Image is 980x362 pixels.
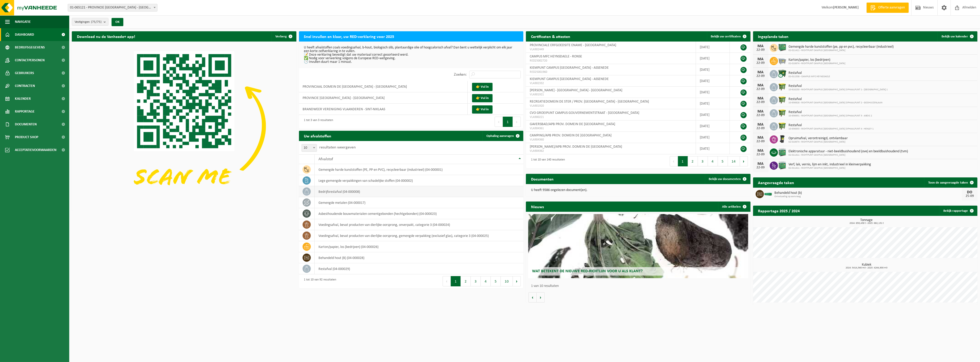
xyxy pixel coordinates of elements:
span: VLA904362 [530,149,692,153]
img: PB-HB-1400-HPE-GN-11 [778,160,787,170]
span: Restafval [789,84,888,88]
button: Previous [495,117,503,127]
h2: Certificaten & attesten [526,31,575,41]
td: voedingsafval, bevat producten van dierlijke oorsprong, onverpakt, categorie 3 (04-000024) [315,219,523,230]
td: gemengde metalen (04-000017) [315,197,523,208]
span: 02-011538 - CAMPUS MFC HEYNSDAELE [789,75,830,78]
a: Bekijk uw kalender [937,31,977,42]
h2: Rapportage 2025 / 2024 [753,206,805,216]
span: Verberg [276,35,287,38]
p: U heeft afvalstoffen zoals voedingsafval, b-hout, biologisch slib, plantaardige olie of hoogcalor... [304,46,518,64]
span: 01-065121 - PROVINCIE OOST-VLAANDEREN - GENT [68,4,157,11]
div: MA [756,70,766,74]
span: Product Shop [15,131,38,144]
button: 3 [471,276,481,286]
div: MA [756,136,766,140]
div: 22-09 [756,61,766,65]
span: Contactpersonen [15,54,45,67]
button: 1 [503,117,513,127]
span: Bekijk uw documenten [709,177,741,181]
div: MA [756,44,766,48]
span: Bekijk uw kalender [942,35,968,38]
button: Previous [443,276,451,286]
img: WB-0240-HPE-BK-01 [778,135,787,143]
td: asbesthoudende bouwmaterialen cementgebonden (hechtgebonden) (04-000023) [315,208,523,219]
h2: Uw afvalstoffen [299,131,337,141]
td: [DATE] [696,53,730,64]
div: 25-09 [965,194,975,198]
td: [DATE] [696,109,730,120]
div: MA [756,162,766,166]
td: restafval (04-000029) [315,263,523,274]
span: Behandeld hout (b) [775,191,962,195]
p: 1 van 10 resultaten [531,284,748,288]
button: 4 [481,276,491,286]
a: 👉 Vul in [472,94,493,102]
img: WB-1100-HPE-GN-51 [778,122,787,130]
span: CAMPUS MFC HEYNSDAELE - RONSE [530,55,582,58]
h2: Documenten [526,174,559,184]
span: Offerte aanvragen [877,5,906,10]
span: 2024: 5414,560 m3 - 2025: 4264,900 m3 [756,267,978,269]
a: Bekijk rapportage [939,206,977,216]
span: Restafval [789,97,883,101]
span: VLA902332 [530,81,692,85]
span: Wat betekent de nieuwe RED-richtlijn voor u als klant? [532,269,643,273]
button: Volgende [537,292,545,303]
p: U heeft 9586 ongelezen document(en). [531,188,745,192]
span: Dashboard [15,28,34,41]
span: VLA902449 [530,47,692,52]
a: 👉 Vul in [472,105,493,114]
span: 10 [302,144,317,152]
span: VLA900221 [530,115,692,119]
span: Verf, lak, vernis, lijm en inkt, industrieel in kleinverpakking [789,163,871,167]
span: 10-916250 - RICHTPUNT CAMPUS [GEOGRAPHIC_DATA] OPHAALPUNT 1 - [GEOGRAPHIC_DATA] 1 [789,88,888,91]
div: 1 tot 10 van 140 resultaten [528,156,565,167]
span: 02-010674 - RICHTPUNT CAMPUS [GEOGRAPHIC_DATA] [789,140,848,144]
span: Omwisseling op aanvraag [775,195,962,198]
span: Elektronische apparatuur - niet-beeldbuishoudend (ove) en beeldbuishoudend (tvm) [789,149,908,154]
button: 3 [698,156,708,166]
span: 10-936933 - RICHTPUNT CAMPUS [GEOGRAPHIC_DATA] OPHAALPUNT 4 - HENLEY 1 [789,127,874,130]
td: bedrijfsrestafval (04-000008) [315,186,523,197]
div: 22-09 [756,87,766,91]
img: PB-HB-1400-HPE-GN-01 [778,43,787,52]
span: Karton/papier, los (bedrijven) [789,58,846,62]
button: 14 [728,156,740,166]
span: RED25002720 [530,59,692,63]
button: 5 [491,276,501,286]
span: Navigatie [15,15,31,28]
img: PB-HB-1400-HPE-GN-11 [778,147,787,157]
span: Bedrijfsgegevens [15,41,45,54]
button: Next [513,276,521,286]
span: Opruimafval, verontreinigd, ontvlambaar [789,136,848,140]
img: WB-1100-HPE-GN-51 [778,108,787,117]
span: Restafval [789,71,830,75]
h3: Kubiek [756,263,978,269]
a: Wat betekent de nieuwe RED-richtlijn voor u als klant? [528,214,748,278]
button: Previous [670,156,678,166]
span: [PERSON_NAME]/APB PROV. DOMEIN DE [GEOGRAPHIC_DATA] [530,145,622,149]
div: 22-09 [756,140,766,143]
span: 02-010674 - RICHTPUNT CAMPUS [GEOGRAPHIC_DATA] [789,62,846,65]
count: (75/75) [91,20,102,24]
td: lege gemengde verpakkingen van schadelijke stoffen (04-000002) [315,175,523,186]
a: Offerte aanvragen [866,3,909,13]
span: Restafval [789,110,872,114]
span: CVO GROEIPUNT CAMPUS GOUVERNEMENTSTRAAT - [GEOGRAPHIC_DATA] [530,111,639,115]
span: Toon de aangevraagde taken [928,181,968,184]
button: Next [740,156,748,166]
a: Ophaling aanvragen [482,131,523,141]
span: 02-011411 - RICHTPUNT CAMPUS [GEOGRAPHIC_DATA] [789,154,908,157]
td: [DATE] [696,98,730,109]
span: GAVERSBAD/APB PROV. DOMEIN DE [GEOGRAPHIC_DATA] [530,122,615,126]
img: Download de VHEPlus App [72,42,296,210]
span: PROVINCIALE ERFGOEDSITE ENAME - [GEOGRAPHIC_DATA] [530,43,616,47]
div: MA [756,123,766,127]
span: Bekijk uw certificaten [711,35,741,38]
td: gemengde harde kunststoffen (PE, PP en PVC), recycleerbaar (industrieel) (04-000001) [315,164,523,175]
span: 10-936931 - RICHTPUNT CAMPUS [GEOGRAPHIC_DATA] OPHAALPUNT 3 - ABDIS 2 [789,114,872,117]
button: 2 [688,156,698,166]
span: VLA901920 [530,104,692,108]
td: [DATE] [696,132,730,143]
